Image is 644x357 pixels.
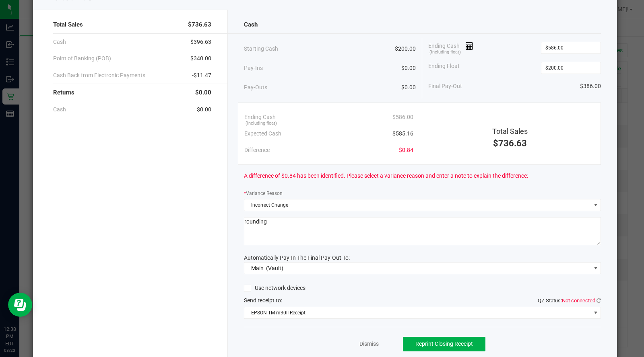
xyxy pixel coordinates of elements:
span: (including float) [246,120,277,127]
span: $0.84 [399,146,413,154]
a: Dismiss [359,340,379,348]
label: Use network devices [244,284,305,292]
span: $340.00 [190,54,211,63]
span: Expected Cash [244,129,281,138]
span: (including float) [429,49,461,56]
span: $396.63 [190,38,211,46]
span: Not connected [562,297,595,304]
span: A difference of $0.84 has been identified. Please select a variance reason and enter a note to ex... [244,172,528,180]
span: Cash [53,38,66,46]
div: Returns [53,84,211,101]
span: EPSON TM-m30II Receipt [244,307,591,318]
span: $200.00 [395,45,416,53]
span: $736.63 [493,138,527,148]
span: Pay-Outs [244,83,267,92]
label: Variance Reason [244,190,283,197]
button: Reprint Closing Receipt [403,337,485,351]
span: Reprint Closing Receipt [415,341,473,347]
span: $0.00 [195,88,211,97]
span: -$11.47 [192,71,211,80]
iframe: Resource center [8,293,32,317]
span: Final Pay-Out [428,82,462,90]
span: Cash [53,105,66,114]
span: Point of Banking (POB) [53,54,111,63]
span: $0.00 [401,64,416,72]
span: Ending Cash [428,42,473,54]
span: Cash Back from Electronic Payments [53,71,145,80]
span: (Vault) [266,265,283,271]
span: $736.63 [188,20,211,29]
span: $586.00 [392,113,413,121]
span: Pay-Ins [244,64,263,72]
span: Starting Cash [244,45,278,53]
span: Send receipt to: [244,297,282,304]
span: Cash [244,20,258,29]
span: Ending Float [428,62,460,74]
span: QZ Status: [538,297,601,304]
span: Total Sales [492,127,528,135]
span: $0.00 [401,83,416,92]
span: $386.00 [580,82,601,90]
span: Automatically Pay-In The Final Pay-Out To: [244,254,350,261]
span: Total Sales [53,20,83,29]
span: Incorrect Change [244,199,591,211]
span: $585.16 [392,129,413,138]
span: Main [251,265,264,271]
span: $0.00 [197,105,211,114]
span: Ending Cash [244,113,276,121]
span: Difference [244,146,270,154]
